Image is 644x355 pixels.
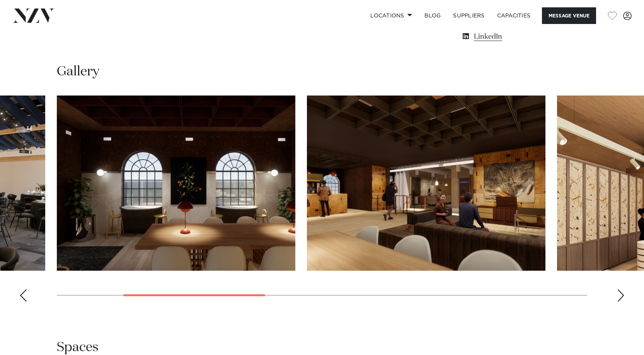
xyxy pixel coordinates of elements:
[57,63,99,80] h2: Gallery
[491,7,537,24] a: Capacities
[418,7,447,24] a: BLOG
[461,31,587,42] a: LinkedIn
[57,96,295,271] swiper-slide: 2 / 8
[307,96,545,271] swiper-slide: 3 / 8
[364,7,418,24] a: Locations
[447,7,491,24] a: SUPPLIERS
[542,7,596,24] button: Message Venue
[12,9,55,22] img: nzv-logo.png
